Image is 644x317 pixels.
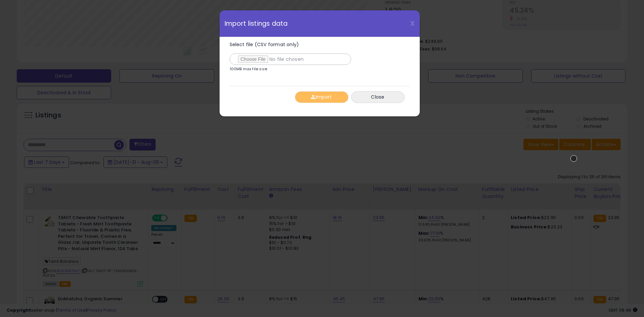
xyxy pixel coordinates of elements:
[351,91,405,103] button: Close
[410,19,415,28] span: X
[230,67,267,71] p: 100MB max file size
[225,20,288,27] span: Import listings data
[230,41,299,48] span: Select file (CSV format only)
[295,91,348,103] button: Import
